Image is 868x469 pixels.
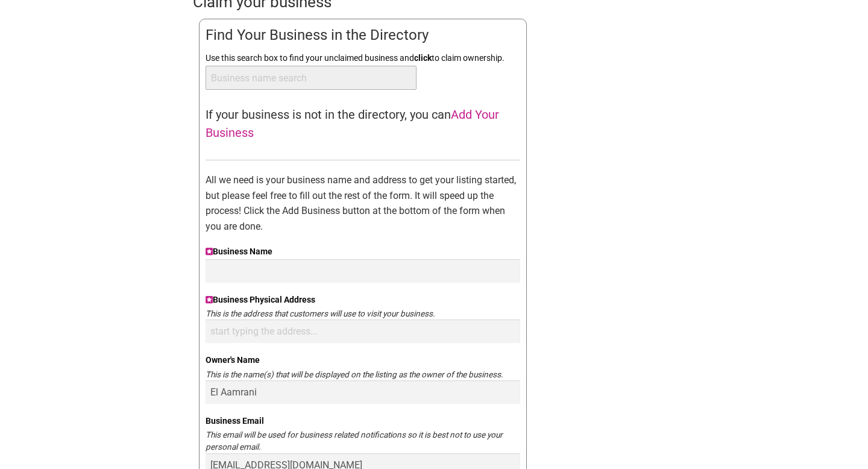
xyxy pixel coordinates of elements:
[206,307,520,319] div: This is the address that customers will use to visit your business.
[206,414,520,429] label: Business Email
[206,66,417,90] input: Business name search
[206,292,520,307] label: Business Physical Address
[206,353,520,368] label: Owner's Name
[206,429,520,453] div: This email will be used for business related notifications so it is best not to use your personal...
[206,368,520,380] div: This is the name(s) that will be displayed on the listing as the owner of the business.
[206,244,520,259] label: Business Name
[206,99,520,148] summary: If your business is not in the directory, you canAdd Your Business
[206,25,520,46] h4: Find Your Business in the Directory
[206,319,520,343] input: start typing the address...
[414,53,432,63] b: click
[206,51,520,66] label: Use this search box to find your unclaimed business and to claim ownership.
[206,172,520,234] p: All we need is your business name and address to get your listing started, but please feel free t...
